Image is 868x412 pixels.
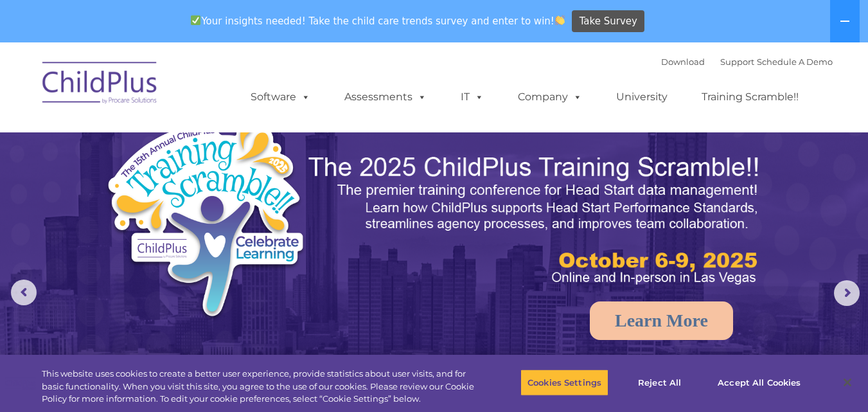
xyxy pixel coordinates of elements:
[590,301,733,340] a: Learn More
[42,368,477,406] div: This website uses cookies to create a better user experience, provide statistics about user visit...
[555,15,565,25] img: 👏
[833,368,862,397] button: Close
[179,85,218,94] span: Last name
[689,84,811,110] a: Training Scramble!!
[179,138,233,147] span: Phone number
[720,57,754,67] a: Support
[603,84,680,110] a: University
[661,57,705,67] a: Download
[332,84,439,110] a: Assessments
[711,369,808,396] button: Accept All Cookies
[661,57,833,67] font: |
[757,57,833,67] a: Schedule A Demo
[619,369,700,396] button: Reject All
[580,10,637,33] span: Take Survey
[186,8,571,33] span: Your insights needed! Take the child care trends survey and enter to win!
[520,369,608,396] button: Cookies Settings
[191,15,200,25] img: ✅
[572,10,644,33] a: Take Survey
[505,84,595,110] a: Company
[448,84,497,110] a: IT
[36,53,164,117] img: ChildPlus by Procare Solutions
[238,84,323,110] a: Software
